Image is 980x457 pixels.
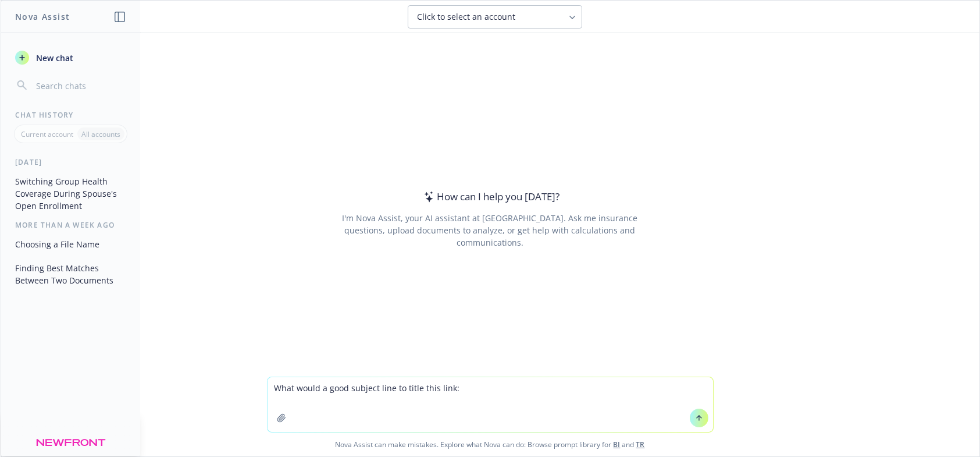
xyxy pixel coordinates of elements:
[268,377,713,432] textarea: What would a good subject line to title this link:
[34,77,126,94] input: Search chats
[10,172,131,215] button: Switching Group Health Coverage During Spouse's Open Enrollment
[15,10,70,23] h1: Nova Assist
[34,52,73,64] span: New chat
[5,433,975,456] span: Nova Assist can make mistakes. Explore what Nova can do: Browse prompt library for and
[420,189,560,204] div: How can I help you [DATE]?
[10,47,131,68] button: New chat
[10,235,131,254] button: Choosing a File Name
[21,129,73,139] p: Current account
[418,11,516,23] span: Click to select an account
[1,157,140,167] div: [DATE]
[408,5,582,29] button: Click to select an account
[636,440,645,449] a: TR
[81,129,120,139] p: All accounts
[1,110,140,120] div: Chat History
[10,258,131,290] button: Finding Best Matches Between Two Documents
[1,220,140,230] div: More than a week ago
[326,212,654,249] div: I'm Nova Assist, your AI assistant at [GEOGRAPHIC_DATA]. Ask me insurance questions, upload docum...
[614,440,621,449] a: BI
